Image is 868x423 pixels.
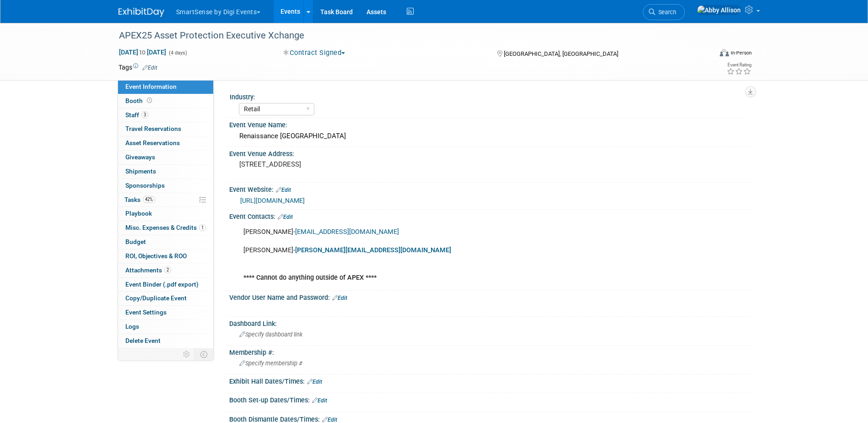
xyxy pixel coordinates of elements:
a: Search [643,4,685,20]
a: Sponsorships [118,179,213,193]
a: [EMAIL_ADDRESS][DOMAIN_NAME] [295,228,399,236]
a: Playbook [118,207,213,221]
div: Event Venue Name: [229,118,750,130]
a: Edit [312,397,327,404]
a: Edit [278,214,293,220]
span: [GEOGRAPHIC_DATA], [GEOGRAPHIC_DATA] [504,50,618,57]
a: Misc. Expenses & Credits1 [118,221,213,235]
span: Staff [125,111,148,119]
div: Event Contacts: [229,210,750,222]
div: Event Format [658,48,752,61]
span: to [138,49,147,56]
span: Asset Reservations [125,139,180,146]
span: Travel Reservations [125,125,181,132]
a: [URL][DOMAIN_NAME] [240,197,305,204]
a: Edit [276,187,291,193]
div: APEX25 Asset Protection Executive Xchange [116,27,698,44]
span: Event Binder (.pdf export) [125,281,199,288]
a: Asset Reservations [118,136,213,150]
div: [PERSON_NAME]- [PERSON_NAME]- [237,223,649,287]
a: Edit [307,379,322,385]
div: Vendor User Name and Password: [229,291,750,303]
span: Event Settings [125,309,167,316]
button: Contract Signed [280,48,349,58]
div: Event Rating [727,63,751,67]
span: ROI, Objectives & ROO [125,252,187,260]
span: Search [655,9,676,16]
span: Tasks [124,196,155,203]
img: Abby Allison [697,5,741,15]
a: Event Binder (.pdf export) [118,278,213,292]
div: Event Venue Address: [229,147,750,158]
span: Giveaways [125,153,155,161]
span: Budget [125,238,146,245]
span: Copy/Duplicate Event [125,294,187,302]
a: Copy/Duplicate Event [118,292,213,305]
div: Renaissance [GEOGRAPHIC_DATA] [236,129,743,143]
span: [DATE] [DATE] [119,48,167,56]
div: Booth Set-up Dates/Times: [229,393,750,405]
span: Booth not reserved yet [145,97,154,104]
span: Event Information [125,83,177,90]
span: 42% [143,196,155,203]
a: Edit [142,65,157,71]
span: 3 [141,111,148,118]
a: Delete Event [118,334,213,348]
a: Shipments [118,165,213,179]
a: Travel Reservations [118,122,213,136]
a: Logs [118,320,213,334]
a: Giveaways [118,151,213,164]
span: Logs [125,323,139,330]
a: Event Settings [118,306,213,320]
span: Playbook [125,210,152,217]
span: (4 days) [168,50,187,56]
span: 1 [199,224,206,231]
div: Event Website: [229,183,750,195]
img: ExhibitDay [119,8,164,17]
a: Staff3 [118,108,213,122]
td: Toggle Event Tabs [194,348,213,360]
a: Event Information [118,80,213,94]
a: Attachments2 [118,264,213,277]
span: Sponsorships [125,182,165,189]
span: Specify dashboard link [239,331,302,338]
b: **** Cannot do anything outside of APEX **** [243,274,377,282]
img: Format-Inperson.png [720,49,729,56]
span: 2 [164,266,171,273]
span: Booth [125,97,154,104]
div: Exhibit Hall Dates/Times: [229,374,750,386]
td: Tags [119,63,157,72]
a: [PERSON_NAME][EMAIL_ADDRESS][DOMAIN_NAME] [295,246,451,254]
span: Delete Event [125,337,161,344]
a: ROI, Objectives & ROO [118,249,213,263]
a: Edit [332,295,347,301]
span: Attachments [125,266,171,274]
a: Edit [322,417,337,423]
div: In-Person [730,49,752,56]
a: Tasks42% [118,193,213,207]
div: Industry: [230,90,746,102]
span: Specify membership # [239,360,302,367]
span: Shipments [125,168,156,175]
a: Booth [118,94,213,108]
span: Misc. Expenses & Credits [125,224,206,231]
pre: [STREET_ADDRESS] [239,160,436,168]
td: Personalize Event Tab Strip [179,348,195,360]
div: Membership #: [229,346,750,357]
div: Dashboard Link: [229,317,750,328]
a: Budget [118,235,213,249]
